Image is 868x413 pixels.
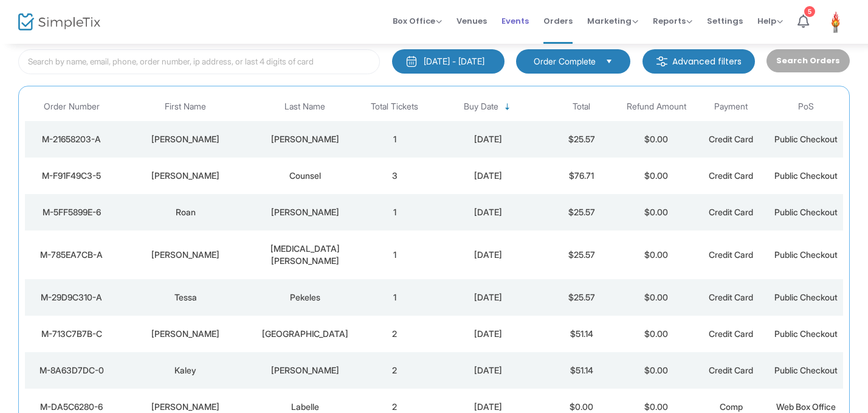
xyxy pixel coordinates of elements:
div: Counsel [256,170,354,182]
span: Credit Card [709,292,753,302]
div: 2025-08-26 [435,170,541,182]
div: Susie [122,170,250,182]
span: Marketing [587,15,638,27]
td: 3 [357,158,432,194]
span: Box Office [393,15,442,27]
div: Sébastien [122,401,250,413]
span: Last Name [284,102,325,112]
th: Total [544,92,619,121]
div: Nicholas [122,249,250,261]
span: Sortable [503,102,512,112]
span: Payment [714,102,748,112]
div: Daniel [122,133,250,145]
span: Public Checkout [774,365,838,375]
span: Comp [720,401,743,412]
div: 2025-08-26 [435,133,541,145]
td: $0.00 [619,316,694,352]
div: Corbett [256,206,354,218]
th: Refund Amount [619,92,694,121]
td: $25.57 [544,279,619,316]
td: $25.57 [544,194,619,231]
td: $51.14 [544,352,619,389]
img: monthly [405,55,418,68]
div: Roan [122,206,250,218]
td: $0.00 [619,279,694,316]
td: 2 [357,316,432,352]
span: Public Checkout [774,292,838,302]
span: Credit Card [709,134,753,144]
div: M-5FF5899E-6 [28,206,115,218]
span: Public Checkout [774,207,838,217]
span: Credit Card [709,207,753,217]
span: Reports [653,15,692,27]
td: $0.00 [619,121,694,158]
span: Credit Card [709,249,753,260]
div: M-F91F49C3-5 [28,170,115,182]
m-button: Advanced filters [642,49,755,74]
span: Events [501,5,529,36]
div: Baros-Johnson [256,243,354,267]
div: 5 [804,6,815,17]
span: Public Checkout [774,249,838,260]
div: M-8A63D7DC-0 [28,364,115,377]
span: Order Complete [534,55,596,68]
td: 1 [357,121,432,158]
span: Credit Card [709,328,753,339]
th: Total Tickets [357,92,432,121]
div: M-21658203-A [28,133,115,145]
td: $51.14 [544,316,619,352]
div: M-29D9C310-A [28,291,115,304]
td: 2 [357,352,432,389]
td: 1 [357,194,432,231]
td: $0.00 [619,352,694,389]
div: Tessa [122,291,250,304]
div: [DATE] - [DATE] [424,55,484,68]
div: 2025-08-26 [435,249,541,261]
td: $25.57 [544,121,619,158]
span: Web Box Office [776,401,836,412]
div: Pekeles [256,291,354,304]
div: Chisholm [256,133,354,145]
div: M-713C7B7B-C [28,328,115,340]
div: M-785EA7CB-A [28,249,115,261]
span: Credit Card [709,170,753,181]
div: Labelle [256,401,354,413]
span: Public Checkout [774,134,838,144]
img: filter [656,55,668,68]
button: Select [601,55,618,68]
td: $76.71 [544,158,619,194]
div: 2025-08-25 [435,401,541,413]
div: M-DA5C6280-6 [28,401,115,413]
div: 2025-08-26 [435,206,541,218]
td: $0.00 [619,194,694,231]
div: 2025-08-26 [435,328,541,340]
span: First Name [165,102,206,112]
td: $0.00 [619,158,694,194]
td: $0.00 [619,231,694,279]
span: Credit Card [709,365,753,375]
button: [DATE] - [DATE] [392,49,505,74]
input: Search by name, email, phone, order number, ip address, or last 4 digits of card [18,49,380,74]
span: PoS [798,102,814,112]
span: Settings [707,5,743,36]
div: Kaley [122,364,250,377]
td: $25.57 [544,231,619,279]
span: Order Number [44,102,100,112]
td: 1 [357,279,432,316]
span: Help [757,15,783,27]
span: Orders [543,5,573,36]
span: Venues [456,5,487,36]
td: 1 [357,231,432,279]
div: Kennedy [256,364,354,377]
div: James [122,328,250,340]
div: 2025-08-25 [435,364,541,377]
div: Houston [256,328,354,340]
div: 2025-08-26 [435,291,541,304]
span: Buy Date [464,102,498,112]
span: Public Checkout [774,170,838,181]
span: Public Checkout [774,328,838,339]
